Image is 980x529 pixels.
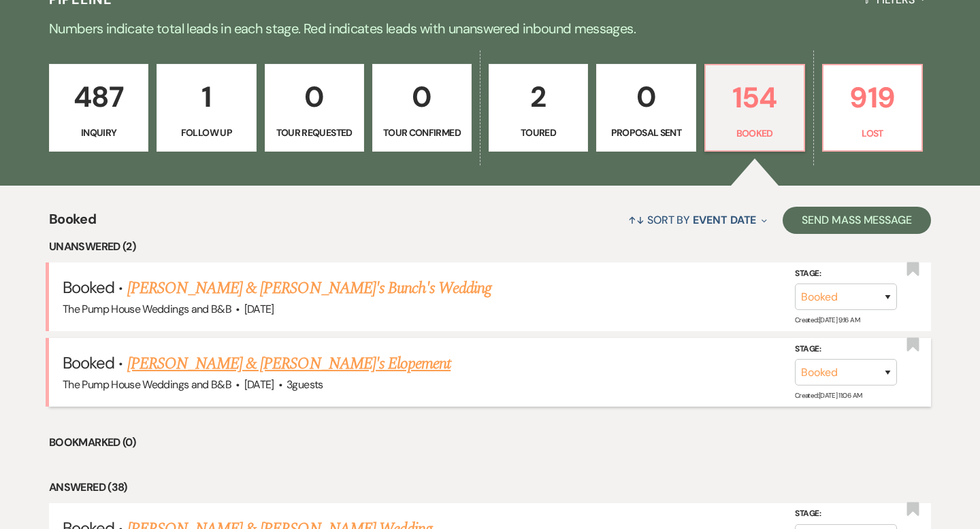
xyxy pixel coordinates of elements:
span: [DATE] [244,302,274,316]
li: Bookmarked (0) [49,434,931,451]
p: Inquiry [58,125,140,140]
p: 0 [381,74,463,120]
p: 0 [274,74,355,120]
label: Stage: [795,507,897,522]
p: Booked [714,126,796,141]
p: 154 [714,75,796,120]
a: 0Tour Confirmed [372,64,472,152]
span: Event Date [693,213,756,227]
li: Answered (38) [49,479,931,496]
a: [PERSON_NAME] & [PERSON_NAME]'s Bunch's Wedding [127,276,492,301]
span: ↑↓ [628,213,644,227]
p: Follow Up [165,125,247,140]
a: 1Follow Up [157,64,256,152]
a: 487Inquiry [49,64,148,152]
a: 919Lost [822,64,923,152]
p: 2 [497,74,579,120]
span: The Pump House Weddings and B&B [63,302,231,316]
span: Created: [DATE] 9:16 AM [795,315,860,324]
span: Booked [63,352,114,373]
p: Toured [497,125,579,140]
button: Sort By Event Date [623,202,772,238]
span: Created: [DATE] 11:06 AM [795,391,862,400]
a: [PERSON_NAME] & [PERSON_NAME]'s Elopement [127,352,451,376]
p: Tour Requested [274,125,355,140]
span: Booked [63,277,114,298]
a: 0Tour Requested [265,64,364,152]
p: 487 [58,74,140,120]
p: Proposal Sent [605,125,687,140]
a: 0Proposal Sent [596,64,696,152]
a: 154Booked [704,64,805,152]
span: Booked [49,209,96,238]
button: Send Mass Message [783,207,931,234]
a: 2Toured [489,64,588,152]
label: Stage: [795,342,897,357]
label: Stage: [795,267,897,281]
p: 1 [165,74,247,120]
li: Unanswered (2) [49,238,931,256]
p: Tour Confirmed [381,125,463,140]
span: [DATE] [244,377,274,392]
p: 0 [605,74,687,120]
span: The Pump House Weddings and B&B [63,377,231,392]
span: 3 guests [287,377,323,392]
p: Lost [832,126,913,141]
p: 919 [832,75,913,120]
